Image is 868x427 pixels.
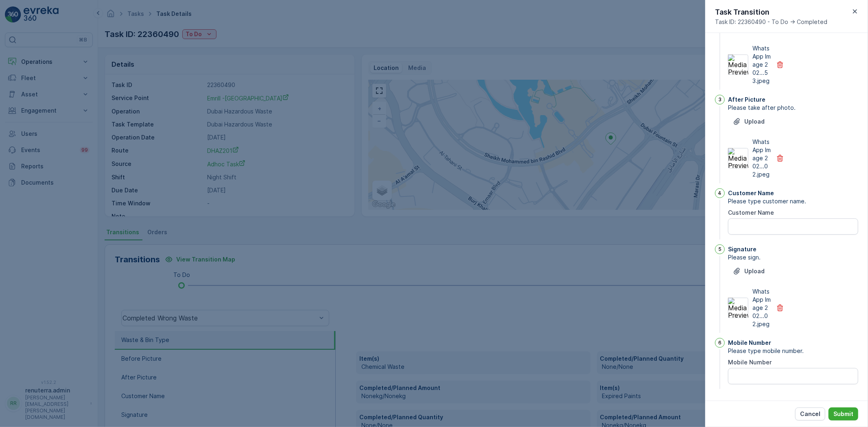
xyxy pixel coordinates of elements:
[744,267,765,275] p: Upload
[833,410,853,418] p: Submit
[715,95,725,105] div: 3
[728,54,748,75] img: Media Preview
[715,7,827,18] p: Task Transition
[728,298,748,318] img: Media Preview
[728,197,858,205] span: Please type customer name.
[715,244,725,254] div: 5
[752,138,771,179] p: WhatsApp Image 202...02.jpeg
[728,347,858,355] span: Please type mobile number.
[728,189,774,197] p: Customer Name
[728,265,770,278] button: Upload File
[715,188,725,198] div: 4
[728,209,774,216] label: Customer Name
[752,44,771,85] p: WhatsApp Image 202...53.jpeg
[728,359,772,366] label: Mobile Number
[715,338,725,348] div: 6
[728,115,770,128] button: Upload File
[715,18,827,26] span: Task ID: 22360490 - To Do -> Completed
[829,407,858,420] button: Submit
[795,407,825,420] button: Cancel
[752,288,771,328] p: WhatsApp Image 202...02.jpeg
[728,96,765,104] p: After Picture
[728,104,858,112] span: Please take after photo.
[744,118,765,126] p: Upload
[800,410,820,418] p: Cancel
[728,339,771,347] p: Mobile Number
[728,253,858,261] span: Please sign.
[728,148,748,168] img: Media Preview
[728,245,756,253] p: Signature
